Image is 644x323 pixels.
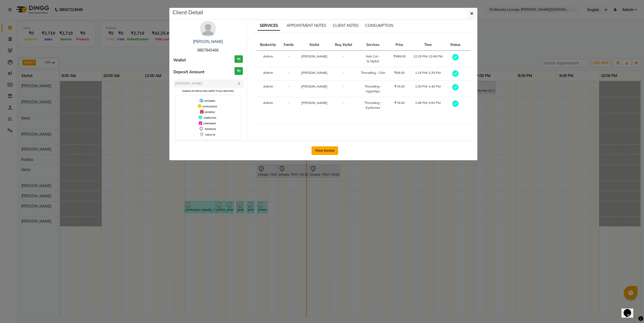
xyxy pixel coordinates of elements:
th: Family [280,39,297,51]
span: APPOINTMENT NOTES [287,23,326,28]
span: DROPPED [204,111,215,114]
span: Deposit Amount [173,69,204,75]
div: ₹79.00 [393,100,406,105]
h5: Client Detail [173,8,203,16]
th: Req. Stylist [331,39,356,51]
td: Admin [257,81,280,97]
span: [PERSON_NAME] [301,71,327,75]
td: - [331,51,356,67]
div: ₹69.00 [393,70,406,75]
td: - [280,97,297,114]
td: - [331,97,356,114]
div: Hair Cut - Sr.Stylist [359,54,386,64]
td: Admin [257,97,280,114]
span: CHECK-IN [205,133,215,136]
td: 1:15 PM-1:25 PM [409,67,447,81]
th: Services [356,39,390,51]
span: UPCOMING [204,100,215,102]
div: ₹999.00 [393,54,406,59]
div: Threading - Upperlips [359,84,386,94]
td: - [280,67,297,81]
span: [PERSON_NAME] [301,54,327,58]
a: [PERSON_NAME] [193,39,223,44]
img: avatar [200,21,216,37]
h3: ₹0 [235,55,243,63]
td: - [331,81,356,97]
div: Threading - Eyebrows [359,100,386,110]
div: ₹79.00 [393,84,406,89]
span: TENTATIVE [204,128,216,130]
span: 9867845466 [197,48,219,53]
th: Price [390,39,409,51]
span: [PERSON_NAME] [301,84,327,88]
td: 1:45 PM-2:00 PM [409,97,447,114]
span: [PERSON_NAME] [301,101,327,105]
td: 1:30 PM-1:40 PM [409,81,447,97]
small: Change in status will apply to all services. [182,90,234,92]
span: SERVICES [258,21,280,31]
span: COMPLETED [203,117,216,119]
iframe: chat widget [621,302,639,318]
button: View Invoice [312,146,338,155]
td: Admin [257,51,280,67]
td: - [280,51,297,67]
h3: ₹0 [235,67,243,75]
span: IN PROGRESS [203,105,217,108]
th: Time [409,39,447,51]
td: 12:15 PM-12:45 PM [409,51,447,67]
th: Status [447,39,464,51]
span: CONSUMPTION [365,23,393,28]
span: Wallet [173,57,186,63]
th: Booked by [257,39,280,51]
td: - [331,67,356,81]
span: CONFIRMED [203,122,216,125]
td: Admin [257,67,280,81]
td: - [280,81,297,97]
th: Stylist [297,39,331,51]
div: Threading - Chin [359,70,386,75]
span: CLIENT NOTES [333,23,359,28]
